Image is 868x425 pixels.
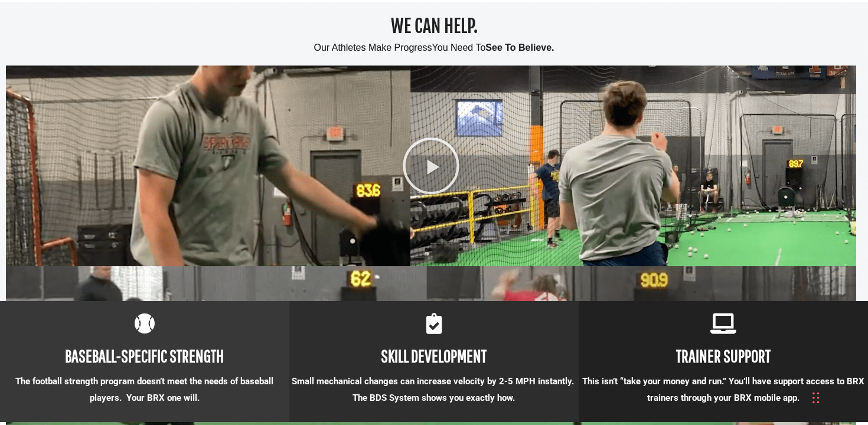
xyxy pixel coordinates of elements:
[65,345,224,366] b: BASEBALL-SPECIFIC STRENGTH
[812,380,820,416] div: Drag
[579,374,868,407] p: This isn’t “take your money and run.” You’ll have support access to BRX trainers through your BRX...
[432,42,486,53] span: You Need To
[676,345,771,366] b: TRAINER SUPPORT
[485,42,554,53] span: See To Believe.
[6,9,862,63] h2: WE CAN HELP.
[381,345,487,366] b: SKILL DEVELOPMENT
[694,297,868,425] iframe: Chat Widget
[289,374,579,407] p: Small mechanical changes can increase velocity by 2-5 MPH instantly. The BDS System shows you exa...
[314,42,554,53] span: Our Athletes Make Progress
